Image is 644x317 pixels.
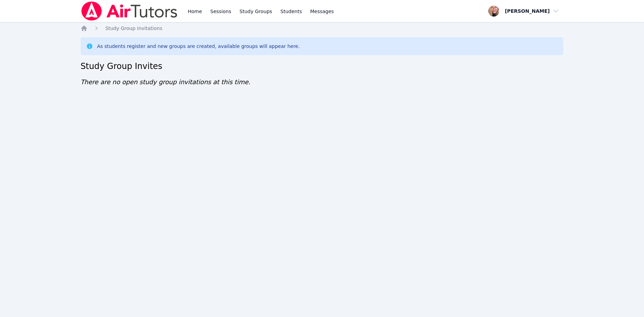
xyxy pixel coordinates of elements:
a: Study Group Invitations [105,25,162,32]
img: Air Tutors [81,1,178,21]
nav: Breadcrumb [81,25,564,32]
span: Study Group Invitations [105,26,162,31]
div: As students register and new groups are created, available groups will appear here. [97,43,300,50]
span: There are no open study group invitations at this time. [81,78,251,86]
span: Messages [310,8,334,15]
h2: Study Group Invites [81,61,564,72]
